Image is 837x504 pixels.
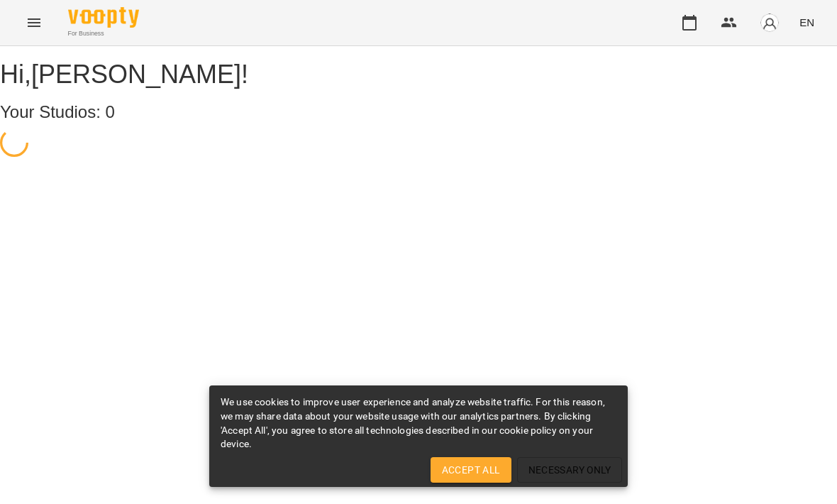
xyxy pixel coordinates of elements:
button: EN [794,9,820,35]
button: Menu [17,6,51,40]
img: avatar_s.png [760,13,780,33]
span: EN [799,15,814,30]
span: 0 [106,102,115,121]
img: Voopty Logo [68,7,139,28]
span: For Business [68,29,139,38]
